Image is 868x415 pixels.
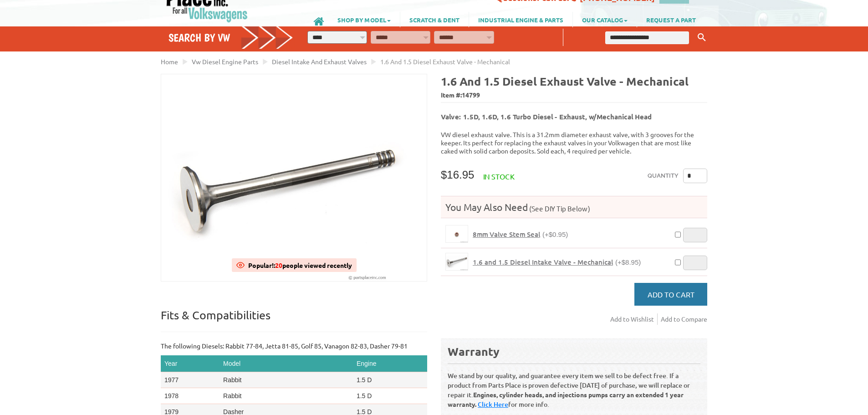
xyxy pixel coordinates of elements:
[441,169,474,181] span: $16.95
[695,30,709,45] button: Keyword Search
[446,225,468,242] img: 8mm Valve Stem Seal
[353,388,427,404] td: 1.5 D
[445,225,468,243] a: 8mm Valve Stem Seal
[168,31,293,44] h4: Search by VW
[573,12,637,27] a: OUR CATALOG
[353,372,427,388] td: 1.5 D
[473,230,540,239] span: 8mm Valve Stem Seal
[220,372,353,388] td: Rabbit
[473,257,613,266] span: 1.6 and 1.5 Diesel Intake Valve - Mechanical
[441,112,652,121] b: Valve: 1.5D, 1.6D, 1.6 Turbo Diesel - Exhaust, w/Mechanical Head
[161,372,220,388] td: 1977
[637,12,705,27] a: REQUEST A PART
[161,74,427,281] img: 1.6 and 1.5 Diesel Exhaust Valve - Mechanical
[220,388,353,404] td: Rabbit
[192,57,258,66] a: Vw Diesel Engine Parts
[441,89,707,102] span: Item #:
[473,230,568,239] a: 8mm Valve Stem Seal(+$0.95)
[483,172,515,181] span: In stock
[610,313,658,325] a: Add to Wishlist
[542,231,568,238] span: (+$0.95)
[328,12,400,27] a: SHOP BY MODEL
[448,344,700,359] div: Warranty
[473,258,641,266] a: 1.6 and 1.5 Diesel Intake Valve - Mechanical(+$8.95)
[469,12,572,27] a: INDUSTRIAL ENGINE & PARTS
[161,341,427,351] p: The following Diesels: Rabbit 77-84, Jetta 81-85, Golf 85, Vanagon 82-83, Dasher 79-81
[353,355,427,372] th: Engine
[161,57,178,66] a: Home
[161,355,220,372] th: Year
[648,290,694,299] span: Add to Cart
[441,201,707,213] h4: You May Also Need
[400,12,469,27] a: SCRATCH & DENT
[220,355,353,372] th: Model
[648,169,679,183] label: Quantity
[448,390,684,408] b: Engines, cylinder heads, and injections pumps carry an extended 1 year warranty.
[161,308,427,332] p: Fits & Compatibilities
[446,253,468,270] img: 1.6 and 1.5 Diesel Intake Valve - Mechanical
[161,388,220,404] td: 1978
[634,283,707,306] button: Add to Cart
[478,400,508,409] a: Click Here
[445,253,468,271] a: 1.6 and 1.5 Diesel Intake Valve - Mechanical
[615,258,641,266] span: (+$8.95)
[272,57,367,66] a: Diesel Intake And Exhaust Valves
[441,130,707,155] p: VW diesel exhaust valve. This is a 31.2mm diameter exhaust valve, with 3 grooves for the keeper. ...
[380,57,510,66] span: 1.6 and 1.5 Diesel Exhaust Valve - Mechanical
[462,91,480,99] span: 14799
[441,74,689,88] b: 1.6 and 1.5 Diesel Exhaust Valve - Mechanical
[528,204,590,213] span: (See DIY Tip Below)
[448,364,700,409] p: We stand by our quality, and guarantee every item we sell to be defect free. If a product from Pa...
[661,313,707,325] a: Add to Compare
